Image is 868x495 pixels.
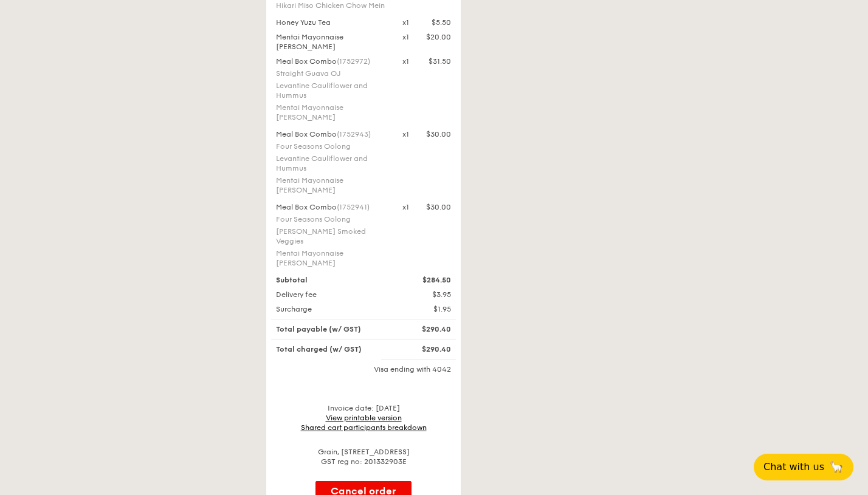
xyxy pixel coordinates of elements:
div: $30.00 [426,202,451,212]
div: Meal Box Combo [276,129,388,139]
div: Subtotal [269,275,395,285]
div: x1 [402,32,409,42]
div: x1 [402,56,409,66]
div: Meal Box Combo [276,56,388,66]
div: $290.40 [395,344,458,354]
div: [PERSON_NAME] Smoked Veggies [276,227,388,246]
div: $1.95 [395,304,458,314]
span: (1752943) [337,130,371,138]
div: x1 [402,129,409,139]
div: $30.00 [426,129,451,139]
div: $3.95 [395,290,458,299]
div: Invoice date: [DATE] [271,403,456,432]
div: $5.50 [432,18,451,27]
div: Four Seasons Oolong [276,214,388,224]
div: $20.00 [426,32,451,42]
div: $290.40 [395,324,458,334]
div: Grain, [STREET_ADDRESS] GST reg no: 201332903E [271,447,456,466]
div: Visa ending with 4042 [271,364,456,374]
div: Levantine Cauliflower and Hummus [276,81,388,100]
div: Mentai Mayonnaise [PERSON_NAME] [276,176,388,195]
span: Chat with us [763,460,824,474]
div: Four Seasons Oolong [276,142,388,151]
span: Total payable (w/ GST) [276,325,361,333]
button: Chat with us🦙 [754,454,853,480]
div: Delivery fee [269,290,395,299]
a: View printable version [326,414,402,422]
div: Honey Yuzu Tea [269,18,395,27]
div: Mentai Mayonnaise [PERSON_NAME] [276,103,388,122]
div: Meal Box Combo [276,202,388,212]
span: (1752972) [337,57,370,66]
div: Levantine Cauliflower and Hummus [276,154,388,173]
span: (1752941) [337,203,370,211]
div: x1 [402,18,409,27]
span: 🦙 [829,460,844,474]
div: Surcharge [269,304,395,314]
div: Mentai Mayonnaise [PERSON_NAME] [276,248,388,268]
div: x1 [402,202,409,212]
div: $284.50 [395,275,458,285]
a: Shared cart participants breakdown [301,423,427,432]
div: Straight Guava OJ [276,69,388,78]
div: $31.50 [429,56,451,66]
div: Mentai Mayonnaise [PERSON_NAME] [269,32,395,52]
div: Total charged (w/ GST) [269,344,395,354]
div: Hikari Miso Chicken Chow Mein [276,1,388,10]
